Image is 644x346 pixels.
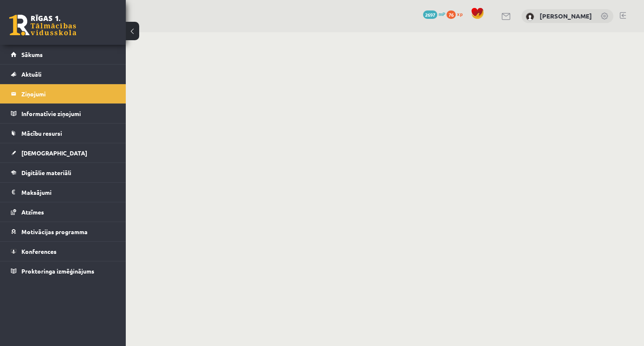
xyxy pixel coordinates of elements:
[11,202,115,222] a: Atzīmes
[11,84,115,103] a: Ziņojumi
[11,45,115,64] a: Sākums
[11,65,115,84] a: Aktuāli
[447,10,467,17] a: 76 xp
[11,183,115,202] a: Maksājumi
[21,208,44,216] span: Atzīmes
[11,163,115,182] a: Digitālie materiāli
[21,228,88,235] span: Motivācijas programma
[526,13,534,21] img: Enija Greitaite
[21,169,71,176] span: Digitālie materiāli
[21,248,57,255] span: Konferences
[21,129,62,137] span: Mācību resursi
[21,84,115,103] legend: Ziņojumi
[11,124,115,143] a: Mācību resursi
[11,143,115,163] a: [DEMOGRAPHIC_DATA]
[423,10,437,19] span: 2697
[540,12,592,20] a: [PERSON_NAME]
[21,149,87,157] span: [DEMOGRAPHIC_DATA]
[11,104,115,123] a: Informatīvie ziņojumi
[439,10,445,17] span: mP
[11,222,115,241] a: Motivācijas programma
[423,10,445,17] a: 2697 mP
[447,10,456,19] span: 76
[11,261,115,281] a: Proktoringa izmēģinājums
[21,183,115,202] legend: Maksājumi
[21,104,115,123] legend: Informatīvie ziņojumi
[9,15,76,36] a: Rīgas 1. Tālmācības vidusskola
[11,242,115,261] a: Konferences
[21,70,42,78] span: Aktuāli
[457,10,462,17] span: xp
[21,51,43,58] span: Sākums
[21,267,94,275] span: Proktoringa izmēģinājums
